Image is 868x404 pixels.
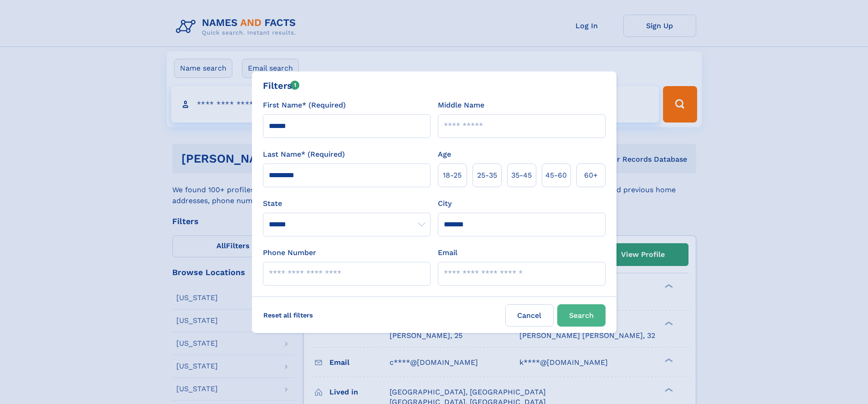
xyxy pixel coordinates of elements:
span: 18‑25 [443,170,462,181]
label: State [263,198,431,209]
button: Search [557,304,606,327]
label: Email [438,247,457,258]
label: Cancel [505,304,554,327]
label: Last Name* (Required) [263,149,345,160]
div: Filters [263,79,300,92]
span: 25‑35 [477,170,497,181]
label: City [438,198,452,209]
label: Reset all filters [257,304,319,326]
label: First Name* (Required) [263,100,346,111]
span: 35‑45 [511,170,532,181]
span: 60+ [584,170,598,181]
label: Age [438,149,451,160]
label: Phone Number [263,247,316,258]
label: Middle Name [438,100,484,111]
span: 45‑60 [545,170,567,181]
